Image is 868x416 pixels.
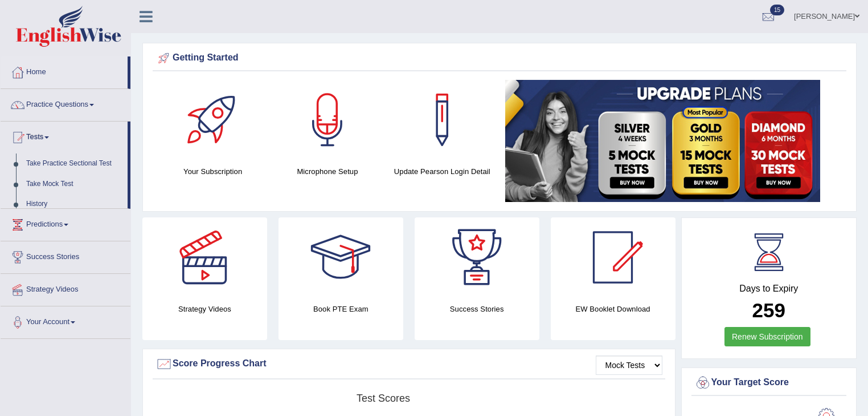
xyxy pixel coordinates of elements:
[505,80,820,202] img: small5.jpg
[155,356,662,373] div: Score Progress Chart
[1,306,130,335] a: Your Account
[724,327,810,346] a: Renew Subscription
[21,194,128,215] a: History
[279,303,403,315] h4: Book PTE Exam
[694,374,844,391] div: Your Target Score
[391,165,494,177] h4: Update Pearson Login Detail
[1,56,128,85] a: Home
[21,154,128,174] a: Take Practice Sectional Test
[142,303,267,315] h4: Strategy Videos
[276,165,379,177] h4: Microphone Setup
[155,50,844,67] div: Getting Started
[752,299,785,321] b: 259
[357,393,410,404] tspan: Test scores
[161,165,264,177] h4: Your Subscription
[1,241,130,270] a: Success Stories
[1,89,130,118] a: Practice Questions
[551,303,675,315] h4: EW Booklet Download
[694,284,844,294] h4: Days to Expiry
[770,5,784,15] span: 15
[21,174,128,195] a: Take Mock Test
[1,209,130,237] a: Predictions
[415,303,539,315] h4: Success Stories
[1,274,130,302] a: Strategy Videos
[1,122,128,150] a: Tests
